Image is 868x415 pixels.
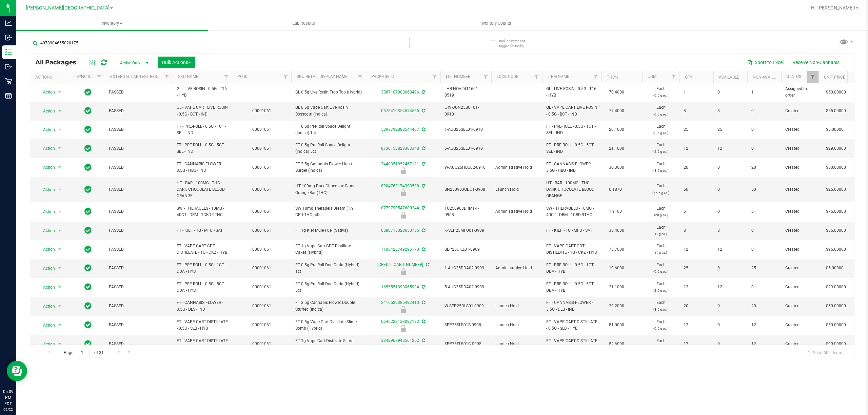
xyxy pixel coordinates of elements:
span: 0 [751,126,777,133]
inline-svg: Analytics [5,20,12,26]
span: $75.00000 [823,207,849,216]
span: 8 [684,227,709,234]
span: 20 [684,303,709,309]
span: 25 [684,265,709,271]
span: select [56,185,64,194]
span: Action [37,226,55,235]
a: SKU Name [178,74,198,79]
span: FT - VAPE CART DISTILLATE - 0.5G - SLB - HYB [177,319,228,332]
a: 3348967943561252 [381,338,419,343]
span: In Sync [84,282,92,292]
span: Sync from Compliance System [421,285,425,289]
span: 0 [751,284,777,290]
span: PASSED [109,303,169,309]
span: Sync from Compliance System [421,146,425,151]
button: Receive Non-Cannabis [788,57,844,68]
span: FT 1g Vape Cart CDT Distillate Cakez (Hybrid) [295,243,362,256]
span: Sync from Compliance System [421,162,425,166]
span: 20 [684,164,709,171]
span: LHR-NOV24T1601-0519 [445,86,487,99]
a: 7106428749296170 [381,247,419,252]
p: (2.5 g ea.) [646,148,675,155]
p: (0.5 g ea.) [646,268,675,275]
p: (0.5 g ea.) [646,130,675,136]
p: (20 g ea.) [646,212,675,218]
a: Lab Results [208,16,399,30]
a: 00001061 [252,187,271,192]
span: Each [646,243,675,256]
p: (1 g ea.) [646,231,675,237]
a: Go to the next page [114,348,123,357]
span: 25 [717,126,743,133]
span: In Sync [84,125,92,134]
span: Bulk Actions [162,60,191,65]
span: Action [37,163,55,172]
span: GL - LIVE ROSIN - 0.5G - T16 - HYB [177,86,228,99]
span: 1 [751,89,777,96]
span: TG250903DRM1-F-0908 [445,205,487,218]
span: 12 [684,284,709,290]
span: K-SEP25MFU01-0908 [445,227,487,234]
p: (0.5 g ea.) [646,92,675,99]
span: All Packages [35,59,83,66]
span: Action [37,207,55,216]
span: GL 0.5g Vape Cart Live Rosin Bosscotti (Indica) [295,104,362,117]
span: Sync from Compliance System [425,262,429,267]
inline-svg: Inventory [5,49,12,56]
span: Hi, [PERSON_NAME]! [811,5,855,11]
button: Bulk Actions [158,57,195,68]
span: Sync from Compliance System [421,247,425,252]
a: 3440351952467121 [381,162,419,166]
span: SEP25CKZ01-0909 [445,246,487,253]
span: FT - PRE-ROLL - 0.5G - 5CT - DDA - HYB [546,281,597,294]
span: Action [37,87,55,97]
span: Action [37,339,55,349]
span: Launch Hold [495,303,538,309]
span: Created [785,208,814,215]
span: select [56,106,64,116]
span: FT - CANNABIS FLOWER - 3.5G - HBG - IND [546,161,597,174]
a: Lot Number [446,74,470,79]
span: FT - PRE-ROLL - 0.5G - 1CT - DDA - HYB [177,262,228,275]
span: In Sync [84,301,92,311]
span: Created [785,126,814,133]
a: 0779799547680244 [381,206,419,210]
span: Action [37,264,55,273]
span: In Sync [84,144,92,153]
span: 50 [684,186,709,193]
span: FT - KIEF - 1G - MFU - SAT [546,227,597,234]
a: Unit Price [824,75,845,80]
span: Sync from Compliance System [421,300,425,305]
span: Action [37,245,55,254]
p: (2.5 g ea.) [646,287,675,294]
span: select [56,339,64,349]
span: PASSED [109,284,169,290]
p: (0.5 g ea.) [646,111,675,118]
span: HT 100mg Dark Chocolate Blood Orange Bar (THC) [295,183,362,196]
div: Launch Hold [365,189,441,196]
a: PO ID [237,74,248,79]
span: select [56,302,64,311]
a: 0588713020650735 [381,228,419,233]
span: select [56,125,64,134]
span: Each [646,161,675,174]
span: Inventory [16,20,208,26]
span: 8 [717,108,743,114]
span: 0 [751,145,777,152]
span: FT - PRE-ROLL - 0.5G - 5CT - SEL - IND [177,142,228,155]
span: PASSED [109,186,169,193]
span: Action [37,185,55,194]
a: 00001061 [252,165,271,170]
span: PASSED [109,246,169,253]
span: 77.4000 [606,106,628,116]
span: Sync from Compliance System [421,228,425,233]
span: select [56,264,64,273]
a: Sku Retail Display Name [297,74,348,79]
p: (1 g ea.) [646,249,675,256]
span: In Sync [84,163,92,172]
span: Created [785,284,814,290]
span: PASSED [109,145,169,152]
span: $5.00000 [823,263,847,273]
a: Filter [668,71,679,83]
span: In Sync [84,226,92,235]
